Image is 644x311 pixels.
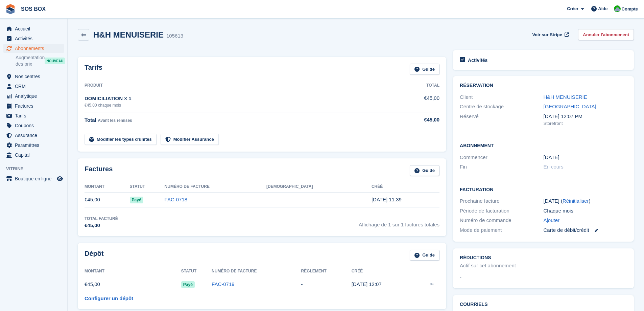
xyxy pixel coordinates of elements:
[3,34,64,43] a: menu
[410,64,439,75] a: Guide
[15,131,55,140] span: Assurance
[598,5,607,12] span: Aide
[85,250,104,261] h2: Dépôt
[161,134,219,145] a: Modifier Assurance
[460,163,543,171] div: Fin
[460,274,461,282] span: -
[460,103,543,111] div: Centre de stockage
[460,93,543,101] div: Client
[567,5,578,12] span: Créer
[352,281,382,287] time: 2025-09-02 10:07:34 UTC
[359,216,439,229] span: Affichage de 1 sur 1 factures totales
[578,29,634,40] a: Annuler l'abonnement
[403,91,439,112] td: €45,00
[614,5,621,12] img: Fabrice
[403,80,439,91] th: Total
[460,83,627,88] h2: Réservation
[15,24,55,34] span: Accueil
[16,54,64,68] a: Augmentation des prix NOUVEAU
[372,181,439,192] th: Créé
[56,175,64,183] a: Boutique d'aperçu
[212,281,235,287] a: FAC-0719
[3,91,64,101] a: menu
[85,266,181,277] th: Montant
[15,121,55,130] span: Coupons
[563,198,589,204] a: Réinitialiser
[460,217,543,224] div: Numéro de commande
[15,91,55,101] span: Analytique
[85,95,403,103] div: DOMICILIATION × 1
[544,217,560,224] a: Ajouter
[460,142,627,149] h2: Abonnement
[85,295,133,303] a: Configurer un dépôt
[460,207,543,215] div: Période de facturation
[130,181,165,192] th: Statut
[544,120,627,127] div: Storefront
[6,165,67,172] span: Vitrine
[212,266,301,277] th: Numéro de facture
[544,94,587,100] a: H&H MENUISERIE
[410,250,439,261] a: Guide
[622,6,638,13] span: Compte
[85,216,118,222] div: Total facturé
[266,181,372,192] th: [DEMOGRAPHIC_DATA]
[15,174,55,183] span: Boutique en ligne
[85,64,102,75] h2: Tarifs
[3,111,64,120] a: menu
[85,277,181,292] td: €45,00
[3,24,64,34] a: menu
[15,140,55,150] span: Paramètres
[45,58,65,64] div: NOUVEAU
[544,226,627,234] div: Carte de débit/crédit
[165,197,188,202] a: FAC-0718
[85,222,118,229] div: €45,00
[532,31,562,38] span: Voir sur Stripe
[301,277,351,292] td: -
[15,101,55,111] span: Factures
[15,44,55,53] span: Abonnements
[130,197,143,203] span: Payé
[85,192,130,207] td: €45,00
[372,197,402,202] time: 2025-09-02 09:39:34 UTC
[544,113,627,120] div: [DATE] 12:07 PM
[3,44,64,53] a: menu
[544,207,627,215] div: Chaque mois
[460,197,543,205] div: Prochaine facture
[460,226,543,234] div: Mode de paiement
[18,3,48,15] a: SOS BOX
[15,150,55,160] span: Capital
[15,82,55,91] span: CRM
[460,302,627,307] h2: Courriels
[544,104,596,109] a: [GEOGRAPHIC_DATA]
[15,72,55,81] span: Nos centres
[460,262,516,270] div: Actif sur cet abonnement
[460,186,627,193] h2: Facturation
[181,281,195,288] span: Payé
[3,82,64,91] a: menu
[85,80,403,91] th: Produit
[98,118,132,123] span: Avant les remises
[352,266,411,277] th: Créé
[181,266,212,277] th: Statut
[85,102,403,108] div: €45,00 chaque mois
[403,116,439,124] div: €45,00
[544,164,564,170] span: En cours
[3,101,64,111] a: menu
[529,29,570,40] a: Voir sur Stripe
[166,32,183,40] div: 105613
[15,111,55,120] span: Tarifs
[85,134,157,145] a: Modifier les types d'unités
[460,255,627,261] h2: Réductions
[460,113,543,127] div: Réservé
[15,34,55,43] span: Activités
[5,4,16,14] img: stora-icon-8386f47178a22dfd0bd8f6a31ec36ba5ce8667c1dd55bd0f319d3a0aa187defe.svg
[460,154,543,161] div: Commencer
[3,131,64,140] a: menu
[93,30,164,39] h2: H&H MENUISERIE
[16,54,45,67] span: Augmentation des prix
[3,174,64,183] a: menu
[410,165,439,176] a: Guide
[468,57,487,63] h2: Activités
[301,266,351,277] th: Règlement
[85,117,96,123] span: Total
